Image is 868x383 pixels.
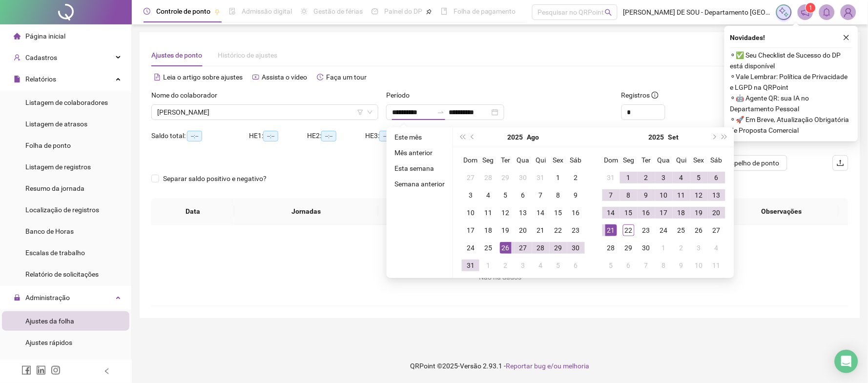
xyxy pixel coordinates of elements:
div: 7 [535,189,547,201]
span: Assista o vídeo [262,73,307,81]
td: 2025-07-27 [462,169,479,186]
td: 2025-08-20 [515,222,532,239]
span: Faça um tour [326,73,367,81]
td: 2025-09-02 [638,169,655,186]
td: 2025-10-02 [673,239,690,257]
button: prev-year [468,127,478,147]
td: 2025-08-21 [532,222,550,239]
td: 2025-09-09 [638,186,655,204]
th: Data [151,198,234,225]
div: 21 [535,224,547,236]
span: ⚬ ✅ Seu Checklist de Sucesso do DP está disponível [730,50,852,71]
span: Novidades ! [730,32,765,43]
span: filter [357,109,363,115]
span: book [441,8,448,15]
div: 16 [641,207,652,219]
div: 11 [711,260,723,271]
td: 2025-09-02 [497,257,515,274]
td: 2025-08-07 [532,186,550,204]
button: next-year [708,127,719,147]
div: 6 [623,260,635,271]
div: HE 1: [249,130,307,141]
td: 2025-09-15 [620,204,638,222]
span: [PERSON_NAME] DE SOU - Departamento [GEOGRAPHIC_DATA] [623,7,770,18]
span: Painel do DP [384,7,422,15]
div: 22 [553,224,564,236]
span: file-done [229,8,236,15]
div: 11 [676,189,687,201]
span: Listagem de atrasos [25,120,87,128]
div: 20 [517,224,529,236]
div: 1 [658,242,670,254]
div: 5 [500,189,512,201]
td: 2025-08-30 [567,239,585,257]
td: 2025-10-08 [655,257,673,274]
td: 2025-08-05 [497,186,515,204]
div: 9 [676,260,687,271]
div: 10 [693,260,705,271]
td: 2025-08-31 [602,169,620,186]
span: ⚬ Vale Lembrar: Política de Privacidade e LGPD na QRPoint [730,71,852,93]
td: 2025-08-24 [462,239,479,257]
td: 2025-09-03 [515,257,532,274]
span: home [14,33,21,40]
div: 25 [482,242,494,254]
div: HE 3: [365,130,423,141]
td: 2025-10-07 [638,257,655,274]
td: 2025-09-17 [655,204,673,222]
td: 2025-10-01 [655,239,673,257]
div: 10 [465,207,476,219]
td: 2025-10-10 [690,257,708,274]
span: --:-- [263,131,278,141]
div: 24 [465,242,476,254]
span: ⚬ 🤖 Agente QR: sua IA no Departamento Pessoal [730,93,852,114]
div: 8 [553,189,564,201]
div: 17 [658,207,670,219]
td: 2025-09-22 [620,222,638,239]
span: upload [837,159,845,167]
div: 5 [693,172,705,183]
td: 2025-09-08 [620,186,638,204]
span: Relatório de solicitações [25,270,99,278]
th: Ter [497,151,515,169]
div: 12 [693,189,705,201]
div: 9 [570,189,582,201]
div: 27 [517,242,529,254]
div: Saldo total: [151,130,249,141]
td: 2025-09-03 [655,169,673,186]
td: 2025-07-29 [497,169,515,186]
div: 1 [482,260,494,271]
div: 26 [500,242,512,254]
td: 2025-08-10 [462,204,479,222]
div: 27 [465,172,476,183]
td: 2025-10-05 [602,257,620,274]
div: 2 [641,172,652,183]
span: Observações [733,206,831,217]
td: 2025-09-12 [690,186,708,204]
span: Localização de registros [25,206,99,214]
td: 2025-08-11 [479,204,497,222]
div: 30 [570,242,582,254]
td: 2025-09-20 [708,204,725,222]
span: notification [801,8,810,17]
span: Listagem de colaboradores [25,99,108,106]
li: Este mês [391,131,449,143]
div: Open Intercom Messenger [835,350,858,373]
td: 2025-08-12 [497,204,515,222]
div: 17 [465,224,476,236]
div: 25 [676,224,687,236]
th: Qua [515,151,532,169]
div: Não há dados [163,272,837,282]
div: 29 [553,242,564,254]
button: month panel [527,127,539,147]
span: file [14,76,21,82]
span: linkedin [36,365,46,375]
td: 2025-08-17 [462,222,479,239]
span: facebook [21,365,31,375]
div: 15 [553,207,564,219]
span: down [367,109,373,115]
span: Histórico de ajustes [218,51,277,59]
th: Qua [655,151,673,169]
span: Admissão digital [242,7,292,15]
th: Sex [690,151,708,169]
